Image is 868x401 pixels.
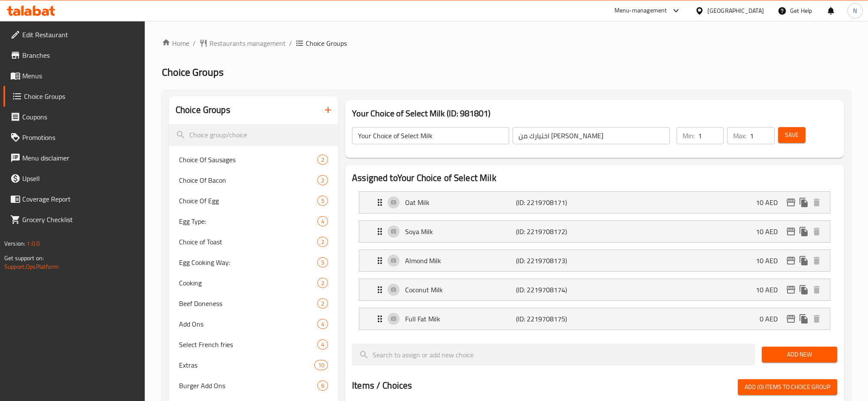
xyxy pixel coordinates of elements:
span: Extras [179,360,314,370]
span: Choice Of Egg [179,196,317,206]
button: duplicate [797,254,810,267]
h2: Choice Groups [176,104,230,116]
span: Choice Groups [306,38,347,48]
button: Add (0) items to choice group [738,379,837,395]
div: Choices [317,319,328,329]
div: Extras10 [169,355,338,375]
span: Choice of Toast [179,237,317,247]
span: Egg Type: [179,216,317,226]
a: Choice Groups [3,86,145,107]
span: 4 [318,320,328,328]
div: Choices [317,298,328,309]
a: Coverage Report [3,189,145,209]
h2: Assigned to Your Choice of Select Milk [352,172,837,184]
input: search [169,124,338,146]
span: 4 [318,217,328,226]
span: Select French fries [179,339,317,350]
div: Beef Doneness2 [169,293,338,314]
span: Menu disclaimer [22,153,138,163]
button: duplicate [797,283,810,296]
span: Coupons [22,112,138,122]
p: (ID: 2219708175) [516,314,590,324]
a: Edit Restaurant [3,24,145,45]
a: Branches [3,45,145,65]
span: Egg Cooking Way: [179,257,317,267]
button: Add New [762,347,837,362]
div: Expand [359,308,830,330]
span: Upsell [22,173,138,184]
span: 2 [318,176,328,184]
button: delete [810,196,823,209]
h2: Items / Choices [352,379,412,392]
button: duplicate [797,196,810,209]
a: Coupons [3,107,145,127]
button: duplicate [797,225,810,238]
div: Cooking2 [169,273,338,293]
p: Almond Milk [405,255,516,266]
p: 0 AED [760,314,784,324]
span: Cooking [179,278,317,288]
span: 5 [318,197,328,205]
button: edit [784,254,797,267]
span: Add New [769,349,830,360]
span: Burger Add Ons [179,380,317,391]
p: Full Fat Milk [405,314,516,324]
p: Max: [733,131,746,141]
span: Promotions [22,132,138,143]
span: 2 [318,238,328,246]
button: edit [784,283,797,296]
a: Menus [3,65,145,86]
li: Expand [352,275,837,304]
a: Support.OpsPlatform [4,261,59,272]
button: edit [784,312,797,325]
span: Version: [4,238,25,249]
p: (ID: 2219708174) [516,285,590,295]
div: Egg Cooking Way:5 [169,252,338,273]
div: Expand [359,279,830,300]
button: edit [784,225,797,238]
div: Choices [317,278,328,288]
span: N [853,6,857,15]
span: Branches [22,50,138,60]
p: Coconut Milk [405,285,516,295]
button: Save [778,127,805,143]
h3: Your Choice of Select Milk (ID: 981801) [352,107,837,120]
span: Save [785,130,799,140]
div: Add Ons4 [169,314,338,334]
span: Grocery Checklist [22,214,138,225]
button: delete [810,283,823,296]
button: edit [784,196,797,209]
p: 10 AED [756,197,784,208]
button: delete [810,312,823,325]
button: delete [810,254,823,267]
div: Menu-management [614,6,667,16]
p: Oat Milk [405,197,516,208]
div: Expand [359,221,830,242]
div: Choice Of Sausages2 [169,149,338,170]
span: 2 [318,279,328,287]
span: Choice Of Sausages [179,154,317,165]
a: Home [162,38,189,48]
span: Get support on: [4,252,44,264]
div: Choices [317,339,328,350]
span: Restaurants management [209,38,286,48]
button: duplicate [797,312,810,325]
div: Choice Of Bacon2 [169,170,338,190]
span: Menus [22,71,138,81]
div: Choice of Toast2 [169,232,338,252]
span: Choice Groups [24,91,138,101]
span: 4 [318,341,328,349]
span: 5 [318,258,328,267]
div: Choices [317,380,328,391]
span: Edit Restaurant [22,30,138,40]
button: delete [810,225,823,238]
li: Expand [352,304,837,333]
a: Menu disclaimer [3,148,145,168]
p: 10 AED [756,285,784,295]
span: 6 [318,382,328,390]
li: / [289,38,292,48]
span: 1.0.0 [27,238,40,249]
span: Add Ons [179,319,317,329]
div: [GEOGRAPHIC_DATA] [707,6,764,15]
div: Choices [317,257,328,267]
